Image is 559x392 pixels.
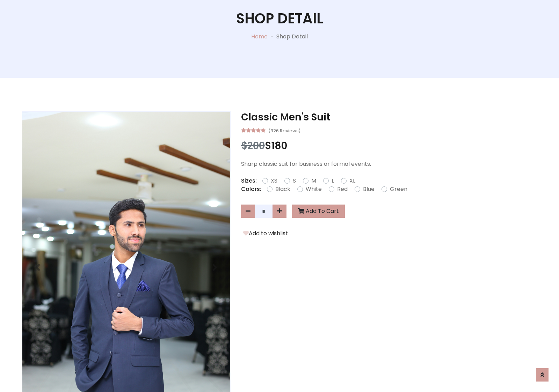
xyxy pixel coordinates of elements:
label: S [293,177,296,185]
p: Shop Detail [276,32,308,41]
p: Sizes: [241,177,257,185]
p: Sharp classic suit for business or formal events. [241,160,537,168]
h1: Shop Detail [236,10,323,27]
label: Blue [363,185,375,193]
span: 180 [271,139,287,153]
button: Add To Cart [292,205,345,218]
label: M [311,177,316,185]
h3: $ [241,140,537,152]
h3: Classic Men's Suit [241,111,537,123]
p: Colors: [241,185,261,193]
label: Black [275,185,290,193]
label: Green [390,185,407,193]
label: L [332,177,334,185]
span: $200 [241,139,265,153]
a: Home [251,32,268,40]
label: Red [337,185,348,193]
label: XS [271,177,277,185]
button: Add to wishlist [241,229,290,238]
small: (326 Reviews) [268,126,300,134]
label: XL [349,177,355,185]
p: - [268,32,276,41]
label: White [306,185,322,193]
